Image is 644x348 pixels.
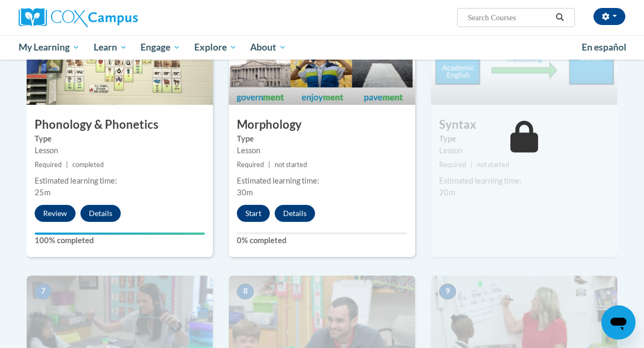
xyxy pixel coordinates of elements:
span: 7 [35,284,52,300]
label: Type [35,133,205,145]
button: Details [275,205,315,222]
h3: Phonology & Phonetics [27,117,213,133]
button: Details [80,205,121,222]
label: Type [439,133,609,145]
span: | [66,161,68,169]
a: About [244,35,294,60]
div: Lesson [439,145,609,156]
div: Estimated learning time: [439,175,609,187]
input: Search Courses [467,11,552,24]
h3: Syntax [431,117,617,133]
label: 0% completed [237,235,407,246]
span: Required [439,161,466,169]
h3: Morphology [229,117,415,133]
span: Engage [141,41,180,54]
a: En español [575,36,633,59]
button: Account Settings [593,8,625,25]
span: | [470,161,473,169]
span: Learn [94,41,127,54]
a: My Learning [12,35,87,60]
span: Explore [194,41,237,54]
span: not started [477,161,509,169]
a: Engage [134,35,187,60]
span: | [268,161,270,169]
button: Search [552,11,568,24]
span: Required [35,161,62,169]
div: Lesson [35,145,205,156]
span: 30m [237,188,253,197]
a: Learn [87,35,134,60]
span: completed [72,161,104,169]
span: Required [237,161,264,169]
span: 20m [439,188,455,197]
iframe: Button to launch messaging window [601,305,635,339]
label: 100% completed [35,235,205,246]
span: En español [582,42,626,53]
div: Lesson [237,145,407,156]
div: Your progress [35,233,205,235]
a: Explore [187,35,244,60]
div: Estimated learning time: [237,175,407,187]
button: Review [35,205,76,222]
a: Cox Campus [19,8,210,27]
span: 8 [237,284,254,300]
img: Cox Campus [19,8,138,27]
div: Main menu [11,35,633,60]
button: Start [237,205,270,222]
span: About [250,41,286,54]
span: 9 [439,284,456,300]
span: not started [275,161,307,169]
div: Estimated learning time: [35,175,205,187]
span: My Learning [19,41,80,54]
span: 25m [35,188,51,197]
label: Type [237,133,407,145]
